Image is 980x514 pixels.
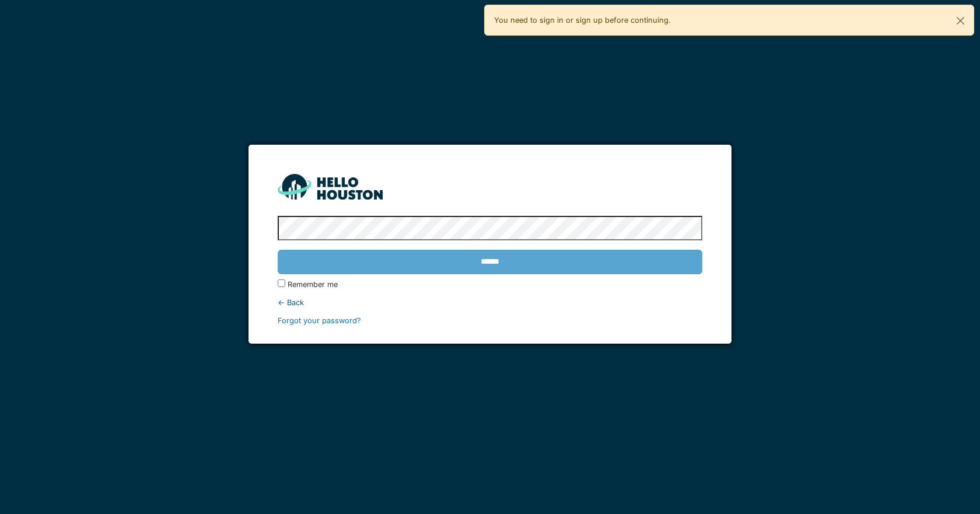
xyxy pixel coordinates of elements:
button: Close [947,5,974,36]
a: Forgot your password? [278,316,361,325]
div: You need to sign in or sign up before continuing. [484,5,974,36]
label: Remember me [288,279,338,290]
div: ← Back [278,297,702,308]
img: HH_line-BYnF2_Hg.png [278,174,383,199]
